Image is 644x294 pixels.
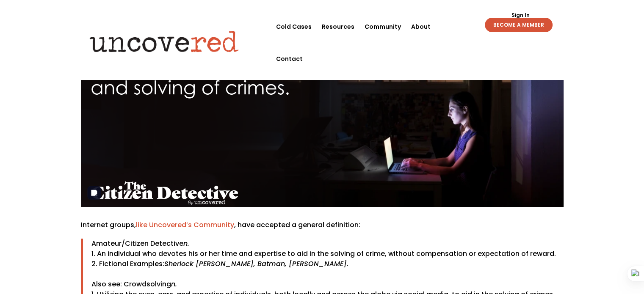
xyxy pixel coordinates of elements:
[81,220,564,230] p: Internet groups, , have accepted a general definition:
[365,11,401,43] a: Community
[183,239,189,248] em: n.
[276,43,303,75] a: Contact
[506,13,534,18] a: Sign In
[485,18,553,32] a: BECOME A MEMBER
[136,220,234,230] a: like Uncovered’s Community
[83,25,246,58] img: Uncovered logo
[276,11,312,43] a: Cold Cases
[322,11,354,43] a: Resources
[171,279,177,289] em: n.
[164,259,348,269] em: Sherlock [PERSON_NAME], Batman, [PERSON_NAME].
[91,239,564,269] p: Amateur/Citizen Detective 1. An individual who devotes his or her time and expertise to aid in th...
[411,11,431,43] a: About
